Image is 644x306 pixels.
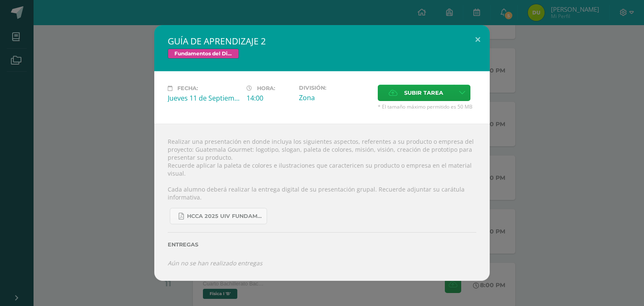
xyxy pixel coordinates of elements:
[299,85,371,91] label: División:
[170,208,267,224] a: HCCA 2025 UIV FUNDAMENTOS DEL DISEÑO.docx (3).pdf
[257,85,275,91] span: Hora:
[404,85,443,101] span: Subir tarea
[177,85,198,91] span: Fecha:
[168,49,239,59] span: Fundamentos del Diseño
[247,93,292,103] div: 14:00
[378,103,476,110] span: * El tamaño máximo permitido es 50 MB
[187,213,262,220] span: HCCA 2025 UIV FUNDAMENTOS DEL DISEÑO.docx (3).pdf
[466,25,490,54] button: Close (Esc)
[168,241,476,248] label: Entregas
[154,124,490,280] div: Realizar una presentación en donde incluya los siguientes aspectos, referentes a su producto o em...
[168,259,262,267] i: Aún no se han realizado entregas
[168,35,476,47] h2: GUÍA DE APRENDIZAJE 2
[168,93,240,103] div: Jueves 11 de Septiembre
[299,93,371,102] div: Zona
